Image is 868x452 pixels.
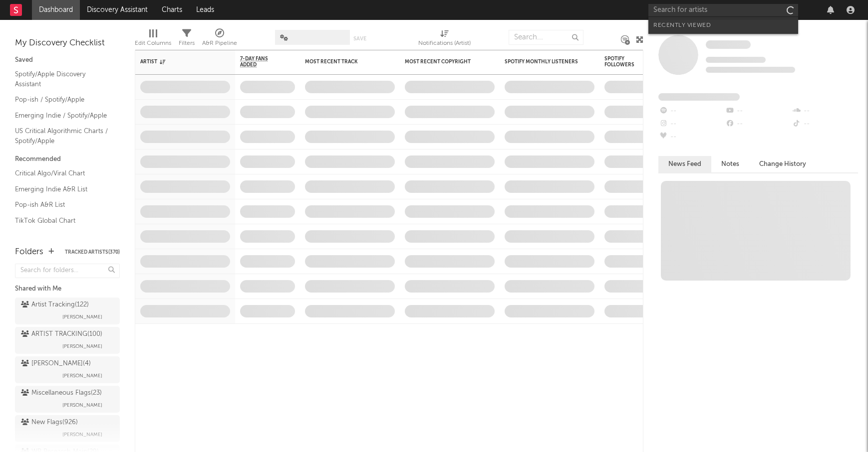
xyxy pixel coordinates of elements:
[21,387,102,399] div: Miscellaneous Flags ( 23 )
[240,56,280,68] span: 7-Day Fans Added
[62,340,102,352] span: [PERSON_NAME]
[62,429,102,441] span: [PERSON_NAME]
[15,110,110,121] a: Emerging Indie / Spotify/Apple
[15,386,120,413] a: Miscellaneous Flags(23)[PERSON_NAME]
[706,67,795,73] span: 0 fans last week
[21,299,89,311] div: Artist Tracking ( 122 )
[140,59,215,65] div: Artist
[658,156,711,172] button: News Feed
[15,215,110,226] a: TikTok Global Chart
[792,118,858,131] div: --
[62,370,102,382] span: [PERSON_NAME]
[405,59,480,65] div: Most Recent Copyright
[202,37,237,49] div: A&R Pipeline
[15,356,120,383] a: [PERSON_NAME](4)[PERSON_NAME]
[15,283,120,295] div: Shared with Me
[15,126,110,146] a: US Critical Algorithmic Charts / Spotify/Apple
[658,131,725,144] div: --
[202,25,237,54] div: A&R Pipeline
[711,156,749,172] button: Notes
[725,118,791,131] div: --
[15,246,43,258] div: Folders
[604,56,639,68] div: Spotify Followers
[706,40,751,49] span: Some Artist
[15,94,110,105] a: Pop-ish / Spotify/Apple
[135,37,171,49] div: Edit Columns
[418,37,471,49] div: Notifications (Artist)
[353,36,366,41] button: Save
[418,25,471,54] div: Notifications (Artist)
[15,184,110,195] a: Emerging Indie A&R List
[21,358,91,370] div: [PERSON_NAME] ( 4 )
[658,93,740,101] span: Fans Added by Platform
[15,298,120,324] a: Artist Tracking(122)[PERSON_NAME]
[749,156,816,172] button: Change History
[15,168,110,179] a: Critical Algo/Viral Chart
[505,59,579,65] div: Spotify Monthly Listeners
[706,40,751,50] a: Some Artist
[65,250,120,255] button: Tracked Artists(370)
[62,311,102,323] span: [PERSON_NAME]
[15,327,120,354] a: ARTIST TRACKING(100)[PERSON_NAME]
[725,105,791,118] div: --
[653,19,793,31] div: Recently Viewed
[62,399,102,411] span: [PERSON_NAME]
[15,264,120,278] input: Search for folders...
[706,57,766,63] span: Tracking Since: [DATE]
[179,25,195,54] div: Filters
[305,59,380,65] div: Most Recent Track
[792,105,858,118] div: --
[15,69,110,89] a: Spotify/Apple Discovery Assistant
[658,105,725,118] div: --
[21,328,102,340] div: ARTIST TRACKING ( 100 )
[21,417,78,429] div: New Flags ( 926 )
[15,415,120,442] a: New Flags(926)[PERSON_NAME]
[658,118,725,131] div: --
[15,54,120,66] div: Saved
[179,37,195,49] div: Filters
[15,153,120,165] div: Recommended
[15,37,120,49] div: My Discovery Checklist
[648,4,798,16] input: Search for artists
[135,25,171,54] div: Edit Columns
[15,199,110,210] a: Pop-ish A&R List
[509,30,583,45] input: Search...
